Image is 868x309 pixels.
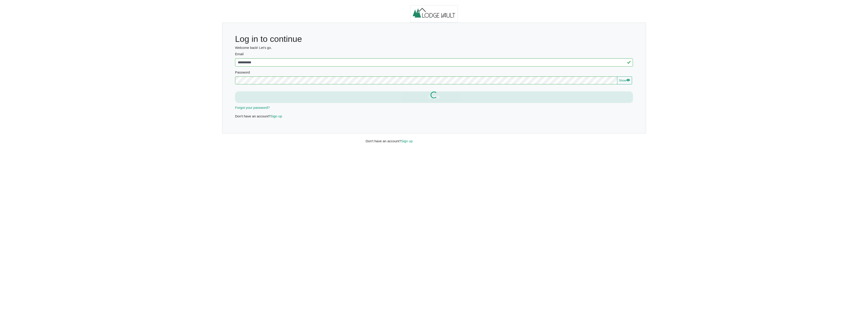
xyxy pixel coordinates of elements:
a: Forgot your password? [235,106,270,109]
h6: Welcome back! Let's go. [235,46,633,50]
a: Sign up [271,114,282,118]
h1: Log in to continue [235,34,633,44]
label: Email [235,52,633,57]
legend: Password [235,70,633,76]
svg: eye fill [626,78,630,82]
img: logo.2b93711c.jpg [410,5,458,23]
button: Showeye fill [617,76,632,85]
div: Don't have an account? [362,133,506,144]
p: Don't have an account? [235,114,633,119]
a: Sign up [401,139,413,143]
